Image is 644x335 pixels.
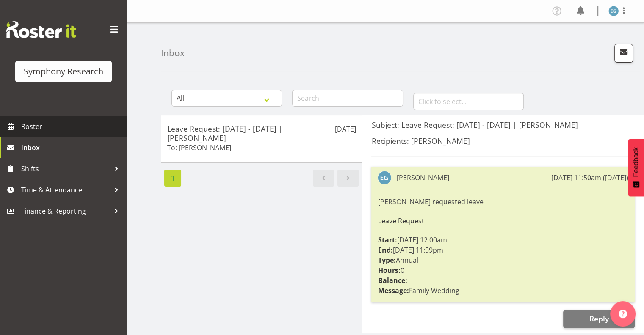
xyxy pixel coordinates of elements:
[167,124,356,143] h5: Leave Request: [DATE] - [DATE] | [PERSON_NAME]
[21,162,110,175] span: Shifts
[589,313,608,324] span: Reply
[378,245,392,255] strong: End:
[167,143,231,152] h6: To: [PERSON_NAME]
[563,310,635,328] button: Reply
[292,90,403,107] input: Search
[608,6,619,16] img: evelyn-gray1866.jpg
[378,171,391,184] img: evelyn-gray1866.jpg
[161,48,185,58] h4: Inbox
[21,120,123,133] span: Roster
[378,276,407,285] strong: Balance:
[619,310,627,318] img: help-xxl-2.png
[313,170,334,187] a: Previous page
[378,255,395,265] strong: Type:
[396,173,449,183] div: [PERSON_NAME]
[551,173,628,183] div: [DATE] 11:50am ([DATE])
[378,195,628,298] div: [PERSON_NAME] requested leave [DATE] 12:00am [DATE] 11:59pm Annual 0 Family Wedding
[21,184,110,196] span: Time & Attendance
[413,93,524,110] input: Click to select...
[337,170,359,187] a: Next page
[632,147,640,177] span: Feedback
[6,21,76,38] img: Rosterit website logo
[378,266,400,275] strong: Hours:
[371,120,635,129] h5: Subject: Leave Request: [DATE] - [DATE] | [PERSON_NAME]
[378,217,628,225] h6: Leave Request
[628,139,644,196] button: Feedback - Show survey
[378,286,409,295] strong: Message:
[371,136,635,146] h5: Recipients: [PERSON_NAME]
[21,141,123,154] span: Inbox
[21,205,110,217] span: Finance & Reporting
[334,124,356,134] p: [DATE]
[24,65,103,78] div: Symphony Research
[378,235,397,244] strong: Start:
